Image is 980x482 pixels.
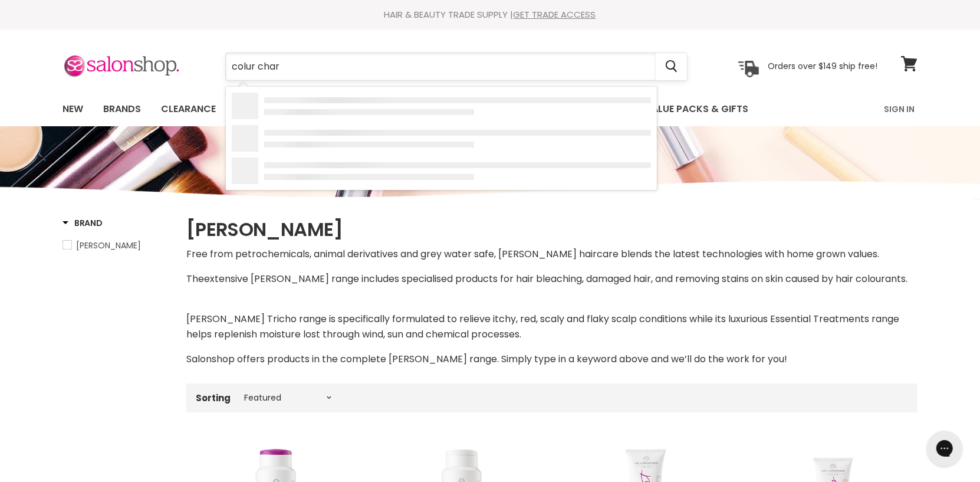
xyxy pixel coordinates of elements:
p: Free from petrochemicals, animal derivatives and grey water safe, [PERSON_NAME] haircare blends t... [186,247,917,262]
span: [PERSON_NAME] [76,240,141,251]
a: GET TRADE ACCESS [514,8,596,21]
div: HAIR & BEAUTY TRADE SUPPLY | [48,9,932,21]
ul: Main menu [54,92,817,126]
iframe: Gorgias live chat messenger [921,427,968,470]
div: The extensive [PERSON_NAME] range includes specialised products for hair bleaching, damaged hair,... [186,247,917,367]
a: De Lorenzo [63,239,172,252]
form: Product [225,53,688,81]
a: Sign In [877,97,922,122]
h1: [PERSON_NAME] [186,217,917,242]
a: New [54,97,92,122]
input: Search [226,53,656,80]
a: Clearance [152,97,225,122]
h3: Brand [63,217,103,229]
nav: Main [48,92,932,126]
a: Value Packs & Gifts [636,97,757,122]
p: Orders over $149 ship free! [768,61,877,71]
label: Sorting [196,393,231,403]
button: Search [656,53,687,80]
a: Brands [94,97,150,122]
p: [PERSON_NAME] Tricho range is specifically formulated to relieve itchy, red, scaly and flaky scal... [186,312,917,342]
